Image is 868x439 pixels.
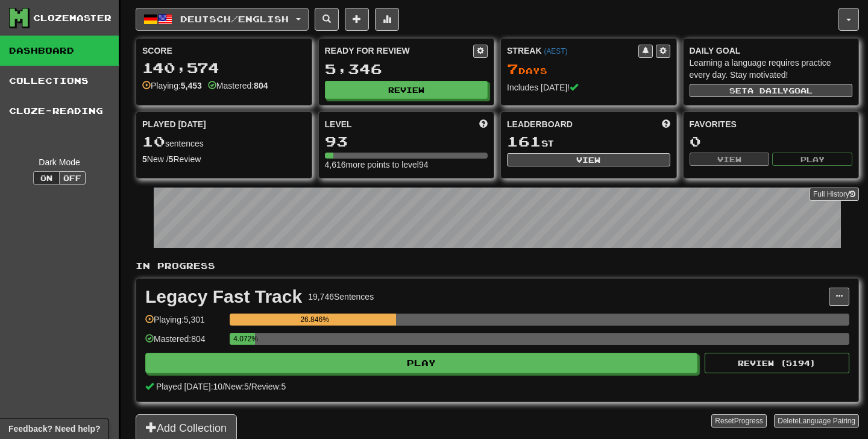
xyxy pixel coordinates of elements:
div: 4,616 more points to level 94 [325,159,488,171]
span: Played [DATE]: 10 [156,382,222,391]
button: Seta dailygoal [690,84,853,97]
strong: 5,453 [181,81,202,90]
div: Clozemaster [33,12,112,24]
button: View [690,153,770,166]
div: Day s [507,62,670,77]
div: 19,746 Sentences [308,291,374,303]
span: Language Pairing [799,417,855,425]
div: Streak [507,45,638,57]
span: 7 [507,60,518,77]
span: Score more points to level up [479,118,488,130]
div: Favorites [690,118,853,130]
strong: 5 [169,154,174,164]
div: Playing: [142,80,202,92]
div: Score [142,45,306,57]
button: Play [145,353,697,373]
span: Leaderboard [507,118,573,130]
span: a daily [747,86,788,95]
span: 161 [507,133,541,150]
div: Learning a language requires practice every day. Stay motivated! [690,57,853,81]
a: (AEST) [544,47,567,55]
div: 26.846% [233,314,396,326]
span: Progress [734,417,763,425]
span: Open feedback widget [8,423,100,435]
span: Level [325,118,352,130]
span: / [222,382,225,391]
div: 140,574 [142,60,306,75]
div: Dark Mode [9,156,110,168]
div: st [507,134,670,150]
span: Deutsch / English [180,14,289,24]
span: This week in points, UTC [662,118,670,130]
button: DeleteLanguage Pairing [774,414,859,428]
button: Deutsch/English [136,8,309,31]
span: Review: 5 [251,382,286,391]
strong: 804 [254,81,268,90]
span: Played [DATE] [142,118,206,130]
div: New / Review [142,153,306,165]
button: Off [59,171,86,185]
span: 10 [142,133,165,150]
div: Mastered: 804 [145,333,224,353]
div: 0 [690,134,853,149]
div: Daily Goal [690,45,853,57]
div: Playing: 5,301 [145,314,224,333]
button: More stats [375,8,399,31]
strong: 5 [142,154,147,164]
button: On [33,171,60,185]
div: Legacy Fast Track [145,288,302,306]
span: New: 5 [225,382,249,391]
button: Review (5194) [705,353,849,373]
div: Includes [DATE]! [507,81,670,93]
p: In Progress [136,260,859,272]
button: Play [772,153,852,166]
button: View [507,153,670,166]
button: Add sentence to collection [345,8,369,31]
div: Mastered: [208,80,268,92]
div: Ready for Review [325,45,474,57]
button: Search sentences [315,8,339,31]
button: Review [325,81,488,99]
div: 93 [325,134,488,149]
a: Full History [810,188,859,201]
button: ResetProgress [711,414,766,428]
span: / [249,382,251,391]
div: sentences [142,134,306,150]
div: 5,346 [325,62,488,77]
div: 4.072% [233,333,255,345]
